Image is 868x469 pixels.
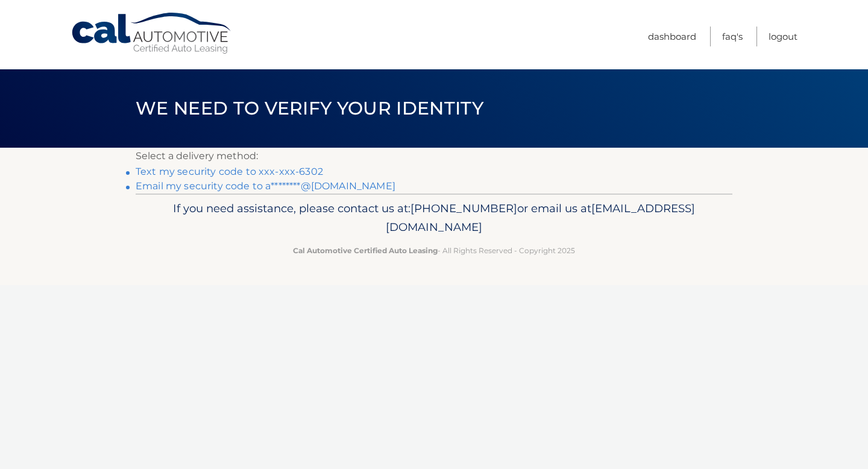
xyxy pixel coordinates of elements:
span: [PHONE_NUMBER] [410,201,517,215]
a: Dashboard [648,27,696,46]
a: Email my security code to a********@[DOMAIN_NAME] [136,180,395,192]
a: Logout [769,27,797,46]
span: We need to verify your identity [136,97,483,119]
p: Select a delivery method: [136,148,732,165]
a: Text my security code to xxx-xxx-6302 [136,166,323,177]
p: - All Rights Reserved - Copyright 2025 [143,244,725,257]
a: FAQ's [722,27,743,46]
strong: Cal Automotive Certified Auto Leasing [293,246,438,255]
p: If you need assistance, please contact us at: or email us at [143,199,725,238]
a: Cal Automotive [71,12,233,55]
